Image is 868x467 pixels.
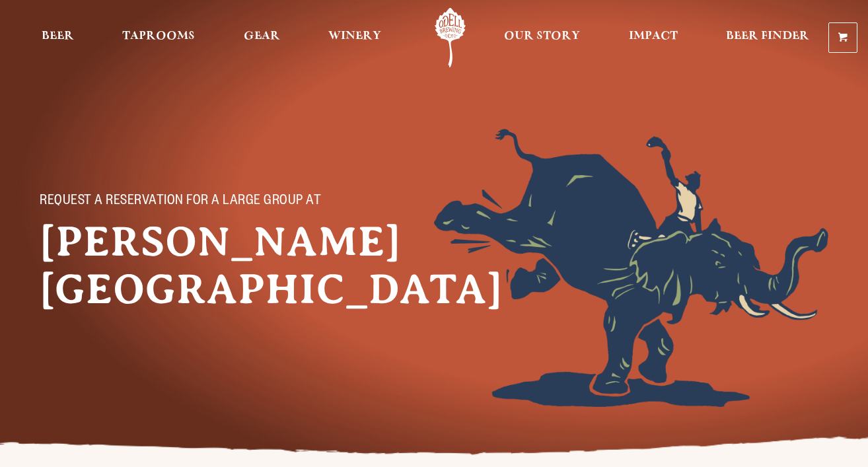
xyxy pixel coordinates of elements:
[40,218,357,313] h1: [PERSON_NAME][GEOGRAPHIC_DATA]
[717,8,818,67] a: Beer Finder
[40,194,330,210] p: Request a reservation for a large group at
[620,8,686,67] a: Impact
[33,8,83,67] a: Beer
[122,31,195,42] span: Taprooms
[320,8,390,67] a: Winery
[114,8,203,67] a: Taprooms
[434,129,828,407] img: Foreground404
[328,31,381,42] span: Winery
[235,8,289,67] a: Gear
[504,31,580,42] span: Our Story
[629,31,678,42] span: Impact
[425,8,475,67] a: Odell Home
[726,31,809,42] span: Beer Finder
[42,31,74,42] span: Beer
[495,8,589,67] a: Our Story
[244,31,280,42] span: Gear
